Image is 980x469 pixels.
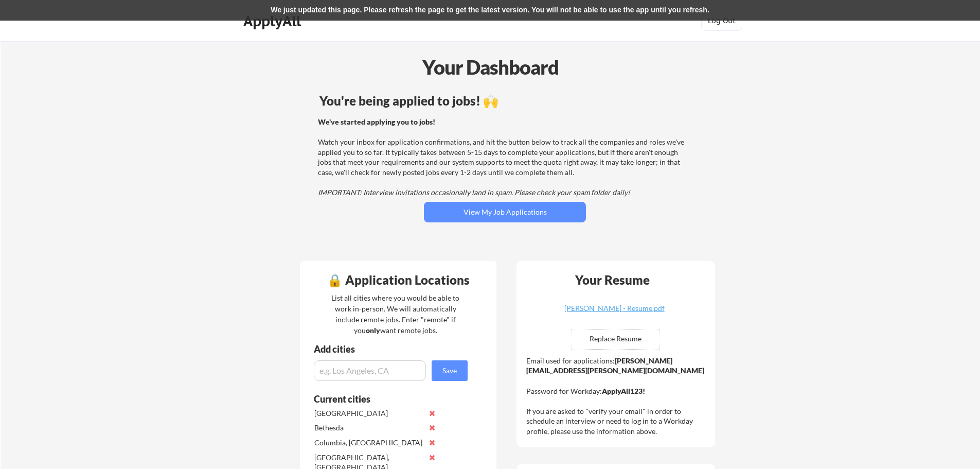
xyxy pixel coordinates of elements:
[243,12,304,30] div: ApplyAll
[314,394,456,404] div: Current cities
[314,360,426,381] input: e.g. Los Angeles, CA
[318,117,689,198] div: Watch your inbox for application confirmations, and hit the button below to track all the compani...
[526,356,704,375] strong: [PERSON_NAME][EMAIL_ADDRESS][PERSON_NAME][DOMAIN_NAME]
[561,274,663,286] div: Your Resume
[325,292,466,336] div: List all cities where you would be able to work in-person. We will automatically include remote j...
[319,95,690,107] div: You're being applied to jobs! 🙌
[314,344,470,354] div: Add cities
[314,438,423,448] div: Columbia, [GEOGRAPHIC_DATA]
[318,117,435,126] strong: We've started applying you to jobs!
[526,356,708,437] div: Email used for applications: Password for Workday: If you are asked to "verify your email" in ord...
[432,360,468,381] button: Save
[553,305,675,312] div: [PERSON_NAME] - Resume.pdf
[1,53,980,82] div: Your Dashboard
[424,202,586,222] button: View My Job Applications
[602,387,645,395] strong: ApplyAll123!
[701,10,742,31] button: Log Out
[314,408,423,419] div: [GEOGRAPHIC_DATA]
[302,274,494,286] div: 🔒 Application Locations
[553,305,675,321] a: [PERSON_NAME] - Resume.pdf
[318,188,630,197] em: IMPORTANT: Interview invitations occasionally land in spam. Please check your spam folder daily!
[314,423,423,433] div: Bethesda
[366,326,380,335] strong: only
